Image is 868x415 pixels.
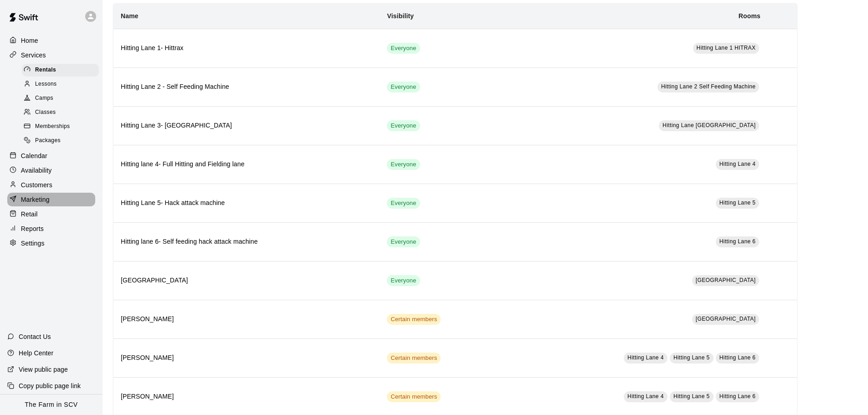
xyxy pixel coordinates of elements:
span: Hitting Lane 6 [719,393,756,400]
div: This service is visible to only customers with certain memberships. Check the service pricing for... [387,314,441,325]
a: Camps [22,92,103,106]
p: Reports [21,224,44,233]
div: This service is visible to all of your customers [387,236,420,247]
h6: Hitting Lane 2 - Self Feeding Machine [121,82,372,92]
div: Camps [22,92,99,105]
span: [GEOGRAPHIC_DATA] [696,316,756,322]
div: This service is visible to all of your customers [387,275,420,286]
span: Everyone [387,277,420,285]
div: This service is visible to all of your customers [387,82,420,92]
b: Name [121,12,139,20]
a: Reports [7,222,95,236]
span: [GEOGRAPHIC_DATA] [696,277,756,283]
a: Services [7,48,95,62]
div: Lessons [22,78,99,91]
p: Copy public page link [19,381,81,390]
span: Hitting Lane 4 [627,354,664,361]
a: Availability [7,164,95,177]
p: The Farm in SCV [25,400,78,410]
div: Classes [22,106,99,119]
div: This service is visible to all of your customers [387,159,420,170]
h6: [GEOGRAPHIC_DATA] [121,276,372,286]
span: Camps [35,94,53,103]
a: Customers [7,178,95,192]
span: Everyone [387,199,420,208]
span: Certain members [387,354,441,363]
span: Everyone [387,44,420,53]
p: View public page [19,365,68,374]
span: Everyone [387,160,420,169]
span: Hitting Lane 6 [719,238,756,245]
span: Hitting Lane 6 [719,354,756,361]
span: Packages [35,136,61,145]
h6: [PERSON_NAME] [121,392,372,402]
p: Retail [21,210,38,219]
span: Hitting Lane 5 [673,354,710,361]
h6: Hitting lane 6- Self feeding hack attack machine [121,237,372,247]
p: Services [21,51,46,60]
p: Marketing [21,195,50,204]
h6: [PERSON_NAME] [121,314,372,324]
span: Everyone [387,122,420,130]
a: Settings [7,236,95,250]
div: Rentals [22,64,99,77]
p: Home [21,36,38,45]
b: Rooms [739,12,760,20]
a: Marketing [7,193,95,206]
a: Memberships [22,120,103,134]
a: Home [7,34,95,47]
span: Hitting Lane 4 [719,161,756,167]
span: Classes [35,108,56,117]
span: Certain members [387,315,441,324]
p: Help Center [19,348,53,358]
a: Calendar [7,149,95,163]
a: Packages [22,134,103,148]
div: This service is visible to all of your customers [387,120,420,131]
span: Everyone [387,238,420,246]
p: Customers [21,180,52,190]
h6: Hitting lane 4- Full Hitting and Fielding lane [121,159,372,169]
span: Rentals [35,66,56,75]
div: This service is visible to only customers with certain memberships. Check the service pricing for... [387,353,441,364]
a: Classes [22,106,103,120]
span: Memberships [35,122,70,131]
h6: [PERSON_NAME] [121,353,372,363]
b: Visibility [387,12,414,20]
div: Packages [22,134,99,147]
p: Availability [21,166,52,175]
span: Lessons [35,80,57,89]
span: Hitting Lane 2 Self Feeding Machine [661,83,755,90]
span: Hitting Lane 1 HITRAX [697,45,756,51]
a: Retail [7,207,95,221]
h6: Hitting Lane 5- Hack attack machine [121,198,372,208]
a: Lessons [22,77,103,91]
div: This service is visible to only customers with certain memberships. Check the service pricing for... [387,391,441,402]
span: Hitting Lane 5 [719,200,756,206]
span: Hitting Lane 4 [627,393,664,400]
span: Everyone [387,83,420,92]
h6: Hitting Lane 1- Hittrax [121,43,372,53]
a: Rentals [22,63,103,77]
p: Contact Us [19,332,51,341]
div: Memberships [22,120,99,133]
h6: Hitting Lane 3- [GEOGRAPHIC_DATA] [121,121,372,131]
div: This service is visible to all of your customers [387,198,420,209]
span: Hitting Lane 5 [673,393,710,400]
p: Calendar [21,151,47,160]
div: This service is visible to all of your customers [387,43,420,54]
p: Settings [21,239,45,248]
span: Hitting Lane [GEOGRAPHIC_DATA] [663,122,755,128]
span: Certain members [387,393,441,401]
